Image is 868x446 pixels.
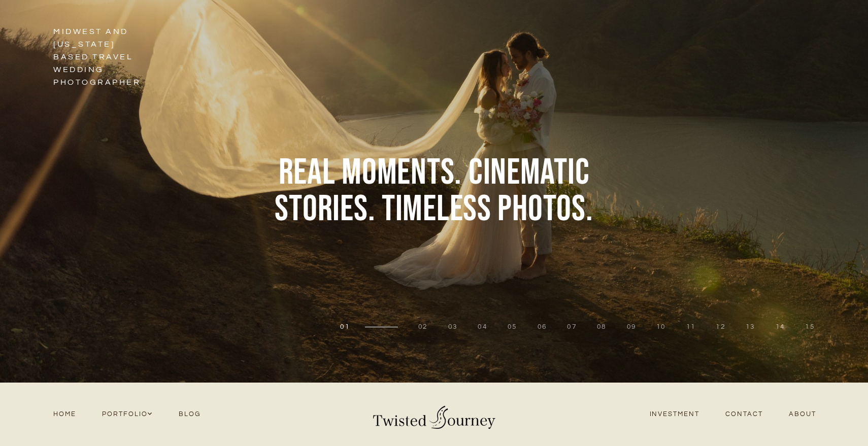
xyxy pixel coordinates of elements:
[275,191,375,228] span: stories.
[776,407,829,421] a: About
[508,322,517,332] button: 5 of 15
[448,322,458,332] button: 3 of 15
[279,155,336,191] span: Real
[713,407,776,421] a: Contact
[469,155,589,191] span: Cinematic
[165,407,213,421] a: Blog
[805,322,815,332] button: 15 of 15
[746,322,755,332] button: 13 of 15
[340,322,350,332] button: 1 of 15
[497,191,593,228] span: Photos.
[656,322,666,332] button: 10 of 15
[716,322,725,332] button: 12 of 15
[538,322,547,332] button: 6 of 15
[597,322,607,332] button: 8 of 15
[686,322,696,332] button: 11 of 15
[89,407,165,421] a: Portfolio
[371,398,497,430] img: Twisted Journey
[627,322,637,332] button: 9 of 15
[478,322,487,332] button: 4 of 15
[102,409,153,420] span: Portfolio
[342,155,462,191] span: Moments.
[567,322,577,332] button: 7 of 15
[418,322,428,332] button: 2 of 15
[776,322,785,332] button: 14 of 15
[382,191,491,228] span: Timeless
[637,407,713,421] a: Investment
[40,407,89,421] a: Home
